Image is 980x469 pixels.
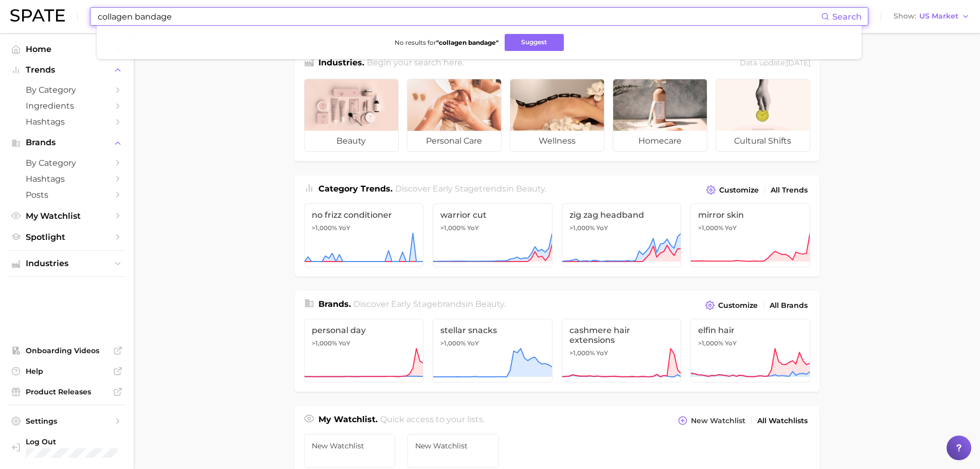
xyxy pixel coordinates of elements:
[516,184,545,194] span: beauty
[690,319,810,383] a: elfin hair>1,000% YoY
[467,224,479,232] span: YoY
[433,203,553,267] a: warrior cut>1,000% YoY
[8,208,126,224] a: My Watchlist
[718,301,758,310] span: Customize
[8,114,126,130] a: Hashtags
[304,79,399,152] a: beauty
[10,9,65,22] img: SPATE
[675,413,747,428] button: New Watchlist
[436,39,498,46] strong: " collagen bandage "
[305,131,398,151] span: beauty
[768,183,810,197] a: All Trends
[569,210,674,220] span: zig zag headband
[353,299,506,309] span: Discover Early Stage brands in .
[312,442,388,450] span: New Watchlist
[8,41,126,57] a: Home
[703,298,760,312] button: Customize
[740,57,810,71] div: Data update: [DATE]
[318,57,364,71] h1: Industries.
[719,186,759,195] span: Customize
[771,186,808,195] span: All Trends
[26,416,108,426] span: Settings
[312,224,337,232] span: >1,000%
[26,138,108,147] span: Brands
[26,387,108,396] span: Product Releases
[304,319,424,383] a: personal day>1,000% YoY
[8,82,126,98] a: by Category
[318,413,378,428] h1: My Watchlist.
[725,224,737,232] span: YoY
[26,117,108,127] span: Hashtags
[26,437,150,446] span: Log Out
[698,210,803,220] span: mirror skin
[26,158,108,168] span: by Category
[725,339,737,348] span: YoY
[8,363,126,379] a: Help
[569,349,595,357] span: >1,000%
[562,203,682,267] a: zig zag headband>1,000% YoY
[698,224,723,232] span: >1,000%
[380,413,485,428] h2: Quick access to your lists.
[26,367,108,376] span: Help
[475,299,504,309] span: beauty
[596,224,608,232] span: YoY
[26,211,108,221] span: My Watchlist
[8,98,126,114] a: Ingredients
[318,299,351,309] span: Brands .
[510,79,604,152] a: wellness
[304,434,396,468] a: New Watchlist
[8,229,126,245] a: Spotlight
[26,44,108,54] span: Home
[613,79,707,152] a: homecare
[407,131,501,151] span: personal care
[26,85,108,95] span: by Category
[338,224,350,232] span: YoY
[562,319,682,383] a: cashmere hair extensions>1,000% YoY
[832,12,862,22] span: Search
[757,416,808,425] span: All Watchlists
[407,434,499,468] a: New Watchlist
[367,57,464,71] h2: Begin your search here.
[919,13,958,19] span: US Market
[510,131,604,151] span: wellness
[26,259,108,268] span: Industries
[613,131,707,151] span: homecare
[8,434,126,461] a: Log out. Currently logged in with e-mail zach.stewart@emersongroup.com.
[26,174,108,184] span: Hashtags
[8,135,126,150] button: Brands
[26,101,108,111] span: Ingredients
[318,184,393,194] span: Category Trends .
[716,79,810,152] a: cultural shifts
[433,319,553,383] a: stellar snacks>1,000% YoY
[698,339,723,347] span: >1,000%
[26,65,108,75] span: Trends
[395,39,498,46] span: No results for
[770,301,808,310] span: All Brands
[415,442,491,450] span: New Watchlist
[690,203,810,267] a: mirror skin>1,000% YoY
[467,339,479,348] span: YoY
[8,62,126,78] button: Trends
[304,203,424,267] a: no frizz conditioner>1,000% YoY
[395,184,546,194] span: Discover Early Stage trends in .
[8,384,126,399] a: Product Releases
[97,8,821,25] input: Search here for a brand, industry, or ingredient
[569,224,595,232] span: >1,000%
[440,339,466,347] span: >1,000%
[894,13,916,19] span: Show
[8,171,126,187] a: Hashtags
[312,210,416,220] span: no frizz conditioner
[569,325,674,345] span: cashmere hair extensions
[596,349,608,357] span: YoY
[698,325,803,335] span: elfin hair
[8,343,126,358] a: Onboarding Videos
[440,210,545,220] span: warrior cut
[407,79,502,152] a: personal care
[312,339,337,347] span: >1,000%
[8,413,126,429] a: Settings
[716,131,810,151] span: cultural shifts
[26,232,108,242] span: Spotlight
[8,187,126,203] a: Posts
[26,346,108,355] span: Onboarding Videos
[338,339,350,348] span: YoY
